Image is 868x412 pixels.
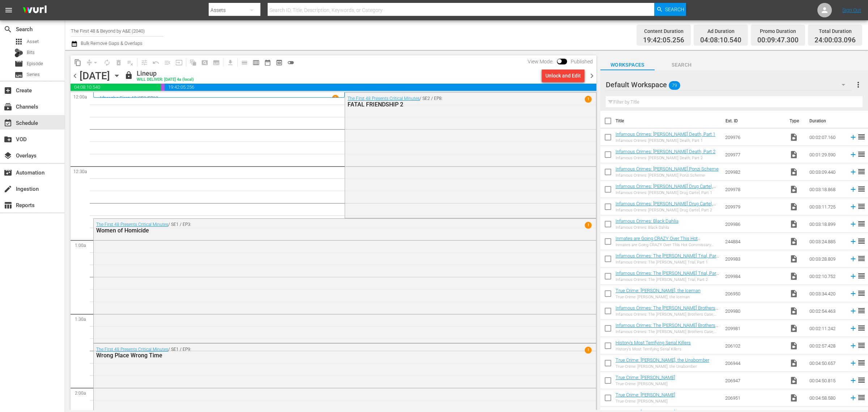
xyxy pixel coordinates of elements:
span: reorder [857,393,866,402]
p: 1 [334,96,337,101]
div: True Crime: [PERSON_NAME] [616,399,675,404]
div: Infamous Crimes: [PERSON_NAME] Drug Cartel, Part 1 [616,190,719,195]
span: Video [790,376,798,385]
div: FATAL FRIENDSHIP 2 [348,101,556,108]
span: Automation [4,168,12,177]
td: 209986 [722,215,787,233]
a: Infamous Crimes: The [PERSON_NAME] Trial, Part 1 [616,253,719,264]
a: After the First 48 [99,95,137,101]
td: 00:04:50.815 [807,372,846,389]
th: Duration [805,111,848,131]
span: reorder [857,289,866,298]
p: / [137,96,139,101]
td: 00:03:24.885 [807,233,846,250]
span: Video [790,133,798,142]
svg: Add to Schedule [849,133,857,141]
span: reorder [857,376,866,384]
svg: Add to Schedule [849,342,857,350]
th: Type [785,111,805,131]
span: chevron_left [71,71,80,80]
td: 00:03:18.899 [807,215,846,233]
td: 00:03:11.725 [807,198,846,215]
span: Video [790,272,798,281]
svg: Add to Schedule [849,394,857,402]
span: toggle_off [287,59,294,66]
div: Ad Duration [700,26,741,36]
a: Infamous Crimes: The [PERSON_NAME] Brothers Case, Part 1 [616,305,718,316]
td: 00:03:09.440 [807,163,846,181]
button: Search [654,3,686,16]
a: The First 48 Presents Critical Minutes [348,96,420,101]
span: Video [790,307,798,315]
span: reorder [857,341,866,350]
td: 209984 [722,268,787,285]
span: 19:42:05.256 [643,36,684,45]
span: Overlays [4,151,12,160]
div: Infamous Crimes: The [PERSON_NAME] Trial, Part 1 [616,260,719,265]
div: Wrong Place Wrong Time [96,352,553,359]
a: Inmates are Going CRAZY Over This Hot Commissary Commodity [616,236,701,247]
td: 00:03:18.868 [807,181,846,198]
span: Remove Gaps & Overlaps [84,57,101,68]
span: reorder [857,185,866,193]
div: Total Duration [814,26,856,36]
th: Ext. ID [721,111,785,131]
span: Reports [4,201,12,210]
td: 209983 [722,250,787,268]
span: reorder [857,272,866,280]
p: SE9 / [139,96,148,101]
span: Video [790,220,798,228]
svg: Add to Schedule [849,324,857,332]
td: 00:02:54.463 [807,302,846,320]
span: Workspaces [600,60,655,70]
td: 00:04:58.580 [807,389,846,407]
div: Infamous Crimes: [PERSON_NAME] Death, Part 2 [616,156,715,160]
span: Bits [27,49,35,56]
td: 209982 [722,163,787,181]
button: Unlock and Edit [542,69,584,82]
td: 244884 [722,233,787,250]
span: calendar_view_week_outlined [252,59,260,66]
span: Bulk Remove Gaps & Overlaps [80,41,142,46]
span: reorder [857,219,866,228]
span: Search [665,3,684,16]
span: 1 [585,347,592,354]
td: 206950 [722,285,787,302]
a: Infamous Crimes: [PERSON_NAME] Death, Part 1 [616,131,715,137]
td: 00:03:28.809 [807,250,846,268]
a: Infamous Crimes: Black Dahlia [616,218,678,224]
span: Loop Content [101,57,113,68]
div: True Crime: [PERSON_NAME], the Iceman [616,295,701,299]
span: Video [790,150,798,159]
span: Video [790,255,798,263]
div: / SE1 / EP9: [96,347,553,359]
span: Series [27,71,40,78]
td: 206944 [722,354,787,372]
span: 24:00:03.096 [814,36,856,45]
div: WILL DELIVER: [DATE] 4a (local) [137,77,194,82]
span: Fill episodes with ad slates [162,57,173,68]
span: Episode [27,60,43,67]
span: Series [14,71,23,79]
div: / SE1 / EP3: [96,222,553,234]
div: Unlock and Edit [545,69,581,82]
div: Bits [14,49,23,57]
div: Infamous Crimes: [PERSON_NAME] Drug Cartel, Part 2 [616,208,719,213]
span: Schedule [4,119,12,127]
span: 00:09:47.300 [757,36,799,45]
div: Women of Homicide [96,227,553,234]
img: ans4CAIJ8jUAAAAAAAAAAAAAAAAAAAAAAAAgQb4GAAAAAAAAAAAAAAAAAAAAAAAAJMjXAAAAAAAAAAAAAAAAAAAAAAAAgAT5G... [17,2,52,19]
div: Infamous Crimes: The [PERSON_NAME] Brothers Case, Part 1 [616,312,719,317]
p: EP10 [148,96,158,101]
svg: Add to Schedule [849,168,857,176]
span: Video [790,202,798,211]
div: Inmates are Going CRAZY Over This Hot Commissary Commodity [616,243,719,247]
span: Episode [14,59,23,68]
div: / SE2 / EP8: [348,96,556,108]
a: True Crime: [PERSON_NAME], the Unabomber [616,357,709,363]
span: more_vert [854,80,863,89]
svg: Add to Schedule [849,307,857,315]
button: more_vert [854,76,863,93]
td: 209978 [722,181,787,198]
span: reorder [857,237,866,245]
